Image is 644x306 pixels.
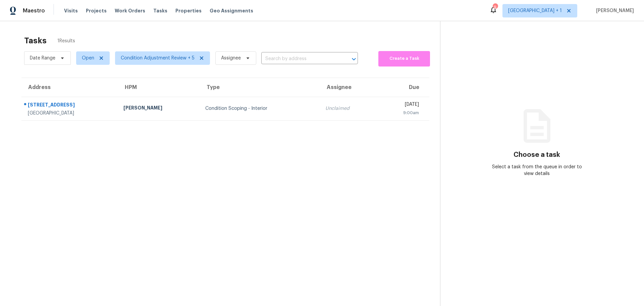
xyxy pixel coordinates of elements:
th: Type [200,78,320,97]
span: Open [82,55,94,61]
th: HPM [118,78,200,97]
span: Tasks [153,8,167,13]
span: Date Range [30,55,55,61]
span: Maestro [23,7,45,14]
input: Search by address [261,54,339,64]
div: [GEOGRAPHIC_DATA] [28,110,113,117]
span: Condition Adjustment Review + 5 [121,55,195,61]
span: Assignee [221,55,241,61]
span: [PERSON_NAME] [593,7,634,14]
th: Assignee [320,78,377,97]
div: 9 [493,4,497,11]
span: Work Orders [115,7,145,14]
span: Geo Assignments [210,7,253,14]
span: Projects [86,7,107,14]
button: Open [349,54,359,64]
div: [STREET_ADDRESS] [28,101,113,110]
h3: Choose a task [514,151,560,158]
div: 9:00am [383,110,419,116]
span: Visits [64,7,78,14]
h2: Tasks [24,37,47,44]
span: Create a Task [382,55,427,62]
div: [PERSON_NAME] [123,104,195,113]
th: Due [377,78,429,97]
span: [GEOGRAPHIC_DATA] + 1 [508,7,562,14]
div: Condition Scoping - Interior [205,105,315,112]
span: Properties [175,7,202,14]
button: Create a Task [378,51,430,67]
div: Unclaimed [325,105,372,112]
th: Address [21,78,118,97]
div: Select a task from the queue in order to view details [489,164,585,177]
span: 1 Results [57,38,75,44]
div: [DATE] [383,101,419,110]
